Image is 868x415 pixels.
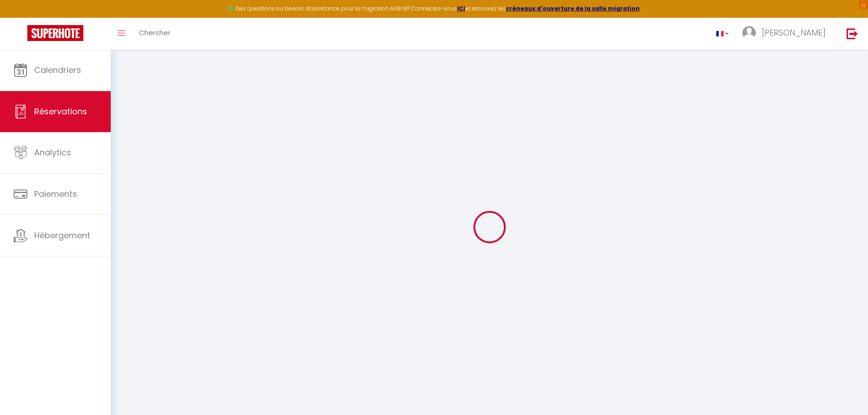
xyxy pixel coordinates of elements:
span: Paiements [34,188,77,200]
a: Chercher [132,18,177,50]
span: Hébergement [34,230,90,241]
img: Super Booking [27,25,83,41]
span: Calendriers [34,64,81,76]
img: logout [847,28,858,39]
a: ... [PERSON_NAME] [735,18,837,50]
span: Analytics [34,147,71,158]
span: [PERSON_NAME] [762,27,826,38]
img: ... [742,26,756,40]
a: ICI [457,5,465,12]
a: créneaux d'ouverture de la salle migration [506,5,640,12]
button: Ouvrir le widget de chat LiveChat [7,4,35,31]
span: Chercher [139,28,170,37]
span: Réservations [34,106,87,117]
